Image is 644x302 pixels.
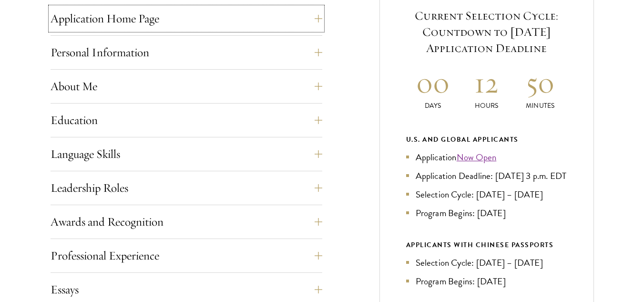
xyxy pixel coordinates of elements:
[406,187,567,201] li: Selection Cycle: [DATE] – [DATE]
[51,7,322,30] button: Application Home Page
[51,210,322,233] button: Awards and Recognition
[406,134,567,146] div: U.S. and Global Applicants
[406,169,567,183] li: Application Deadline: [DATE] 3 p.m. EDT
[457,150,497,164] a: Now Open
[406,206,567,220] li: Program Begins: [DATE]
[51,75,322,98] button: About Me
[406,150,567,164] li: Application
[406,256,567,270] li: Selection Cycle: [DATE] – [DATE]
[51,143,322,166] button: Language Skills
[51,244,322,267] button: Professional Experience
[51,41,322,64] button: Personal Information
[51,109,322,132] button: Education
[406,8,567,56] h5: Current Selection Cycle: Countdown to [DATE] Application Deadline
[406,239,567,251] div: APPLICANTS WITH CHINESE PASSPORTS
[513,101,567,111] p: Minutes
[460,65,513,101] h2: 12
[51,278,322,301] button: Essays
[513,65,567,101] h2: 50
[406,101,460,111] p: Days
[51,177,322,199] button: Leadership Roles
[406,65,460,101] h2: 00
[406,274,567,288] li: Program Begins: [DATE]
[460,101,513,111] p: Hours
